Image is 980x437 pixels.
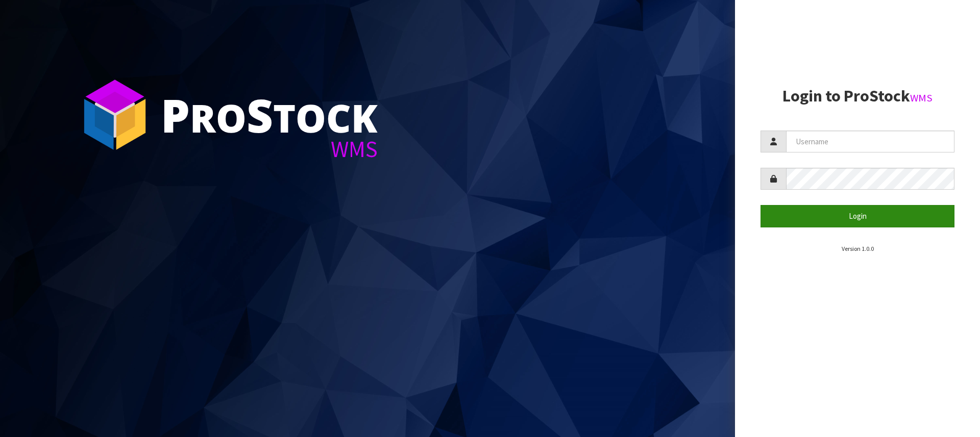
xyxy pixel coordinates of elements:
small: WMS [910,91,933,105]
img: ProStock Cube [77,76,153,153]
small: Version 1.0.0 [842,245,874,252]
input: Username [786,131,954,152]
div: WMS [161,138,378,161]
span: S [247,84,273,146]
button: Login [761,205,954,227]
h2: Login to ProStock [761,87,954,105]
span: P [161,84,190,146]
div: ro tock [161,92,378,138]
